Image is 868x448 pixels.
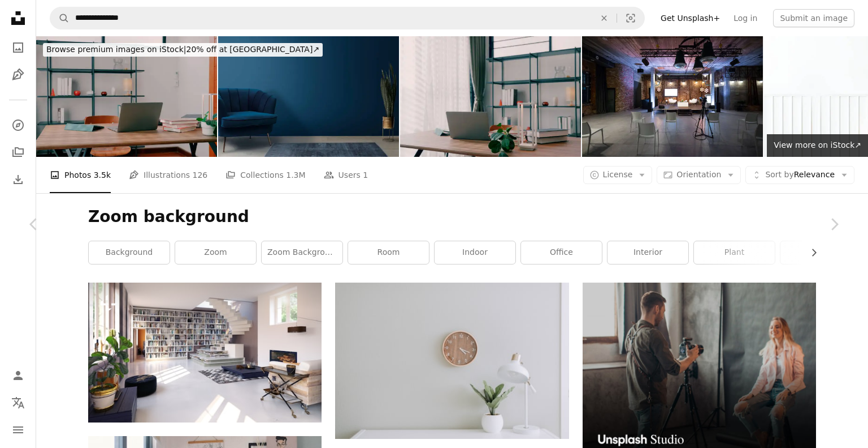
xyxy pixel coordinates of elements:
[218,36,399,157] img: Retro living room interior design
[7,364,29,387] a: Log in / Sign up
[7,419,29,441] button: Menu
[262,241,342,264] a: zoom background office
[175,241,256,264] a: zoom
[657,166,741,184] button: Orientation
[767,134,868,157] a: View more on iStock↗
[36,36,329,63] a: Browse premium images on iStock|20% off at [GEOGRAPHIC_DATA]↗
[46,45,186,54] span: Browse premium images on iStock |
[607,241,688,264] a: interior
[88,283,322,422] img: modern living interior. 3d rendering concept design
[46,45,319,54] span: 20% off at [GEOGRAPHIC_DATA] ↗
[348,241,429,264] a: room
[363,169,368,181] span: 1
[727,9,764,27] a: Log in
[582,36,763,157] img: Modern seminar space in convention center
[400,36,581,157] img: Table with Laptop and Studying Supplies, Ready for Upcoming Online Class.
[583,166,653,184] button: License
[654,9,727,27] a: Get Unsplash+
[521,241,602,264] a: office
[286,169,305,181] span: 1.3M
[335,356,568,366] a: white desk lamp beside green plant
[765,169,835,181] span: Relevance
[435,241,515,264] a: indoor
[745,166,854,184] button: Sort byRelevance
[774,140,861,150] span: View more on iStock ↗
[676,170,721,179] span: Orientation
[89,241,170,264] a: background
[694,241,775,264] a: plant
[50,7,70,29] button: Search Unsplash
[7,168,29,191] a: Download History
[88,347,322,357] a: modern living interior. 3d rendering concept design
[765,170,793,179] span: Sort by
[50,7,645,29] form: Find visuals sitewide
[129,157,207,193] a: Illustrations 126
[800,170,868,279] a: Next
[7,141,29,164] a: Collections
[7,63,29,86] a: Illustrations
[617,7,644,29] button: Visual search
[88,207,816,227] h1: Zoom background
[780,241,861,264] a: grey
[7,114,29,136] a: Explore
[773,9,854,27] button: Submit an image
[7,391,29,414] button: Language
[36,36,217,157] img: Table with Laptop and Studying Supplies, Ready for Upcoming Online Class.
[324,157,368,193] a: Users 1
[603,170,633,179] span: License
[7,36,29,59] a: Photos
[193,169,208,181] span: 126
[592,7,617,29] button: Clear
[335,283,568,439] img: white desk lamp beside green plant
[225,157,305,193] a: Collections 1.3M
